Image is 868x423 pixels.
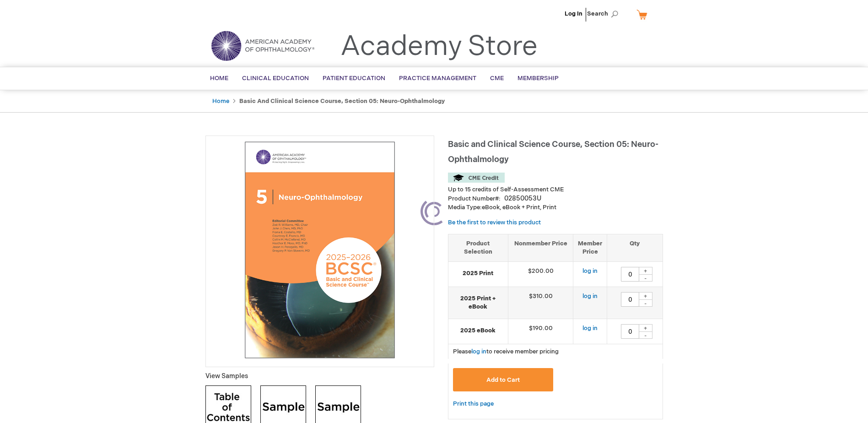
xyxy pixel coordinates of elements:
[242,75,309,82] span: Clinical Education
[639,331,652,339] div: -
[639,299,652,307] div: -
[453,294,503,311] strong: 2025 Print + eBook
[448,195,501,202] strong: Product Number
[490,75,504,82] span: CME
[587,5,622,23] span: Search
[399,75,476,82] span: Practice Management
[448,204,482,211] strong: Media Type:
[639,292,652,300] div: +
[607,234,663,261] th: Qty
[448,234,508,261] th: Product Selection
[210,75,228,82] span: Home
[582,325,598,332] a: log in
[239,98,445,105] strong: Basic and Clinical Science Course, Section 05: Neuro-Ophthalmology
[518,75,559,82] span: Membership
[212,98,229,105] a: Home
[453,269,503,278] strong: 2025 Print
[471,348,486,355] a: log in
[621,267,639,282] input: Qty
[639,267,652,275] div: +
[565,10,582,17] a: Log In
[508,319,573,344] td: $190.00
[453,368,554,391] button: Add to Cart
[210,141,429,359] img: Basic and Clinical Science Course, Section 05: Neuro-Ophthalmology
[639,274,652,282] div: -
[582,267,598,275] a: log in
[508,261,573,287] td: $200.00
[504,194,541,203] div: 02850053U
[508,234,573,261] th: Nonmember Price
[508,287,573,319] td: $310.00
[448,173,505,183] img: CME Credit
[340,30,538,63] a: Academy Store
[453,326,503,335] strong: 2025 eBook
[453,398,494,410] a: Print this page
[639,324,652,332] div: +
[448,203,663,212] p: eBook, eBook + Print, Print
[621,324,639,339] input: Qty
[582,293,598,300] a: log in
[448,140,658,164] span: Basic and Clinical Science Course, Section 05: Neuro-Ophthalmology
[205,372,434,381] p: View Samples
[448,219,541,226] a: Be the first to review this product
[621,292,639,307] input: Qty
[448,185,663,194] li: Up to 15 credits of Self-Assessment CME
[573,234,607,261] th: Member Price
[323,75,385,82] span: Patient Education
[453,348,559,355] span: Please to receive member pricing
[486,376,520,384] span: Add to Cart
